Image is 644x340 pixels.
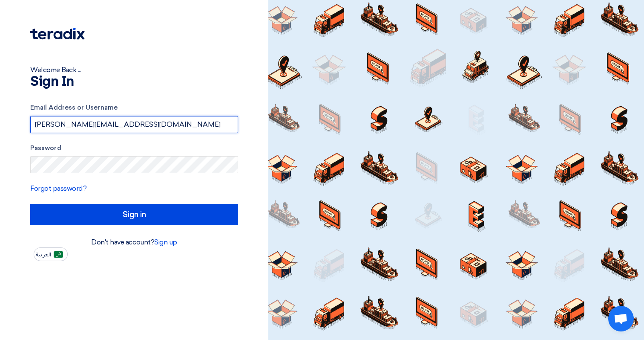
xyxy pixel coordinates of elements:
a: Forgot password? [30,184,86,192]
label: Email Address or Username [30,103,238,113]
div: Open chat [608,306,634,331]
label: Password [30,143,238,153]
img: Teradix logo [30,28,85,40]
button: العربية [34,247,68,261]
input: Sign in [30,204,238,225]
a: Sign up [154,238,177,246]
h1: Sign In [30,75,238,89]
span: العربية [36,252,51,258]
input: Enter your business email or username [30,116,238,133]
img: ar-AR.png [54,251,63,258]
div: Welcome Back ... [30,65,238,75]
div: Don't have account? [30,237,238,247]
